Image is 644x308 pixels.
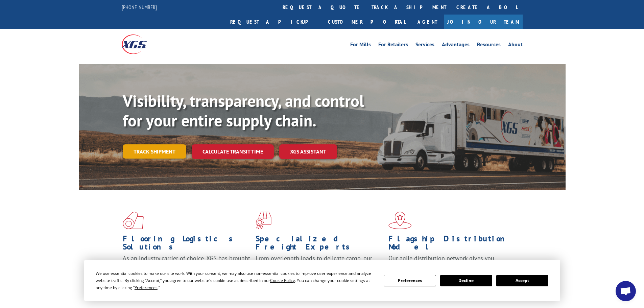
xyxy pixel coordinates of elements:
span: As an industry carrier of choice, XGS has brought innovation and dedication to flooring logistics... [123,254,250,278]
a: Advantages [442,42,470,49]
img: xgs-icon-flagship-distribution-model-red [388,212,412,229]
a: Resources [477,42,501,49]
a: For Retailers [378,42,408,49]
a: Join Our Team [444,15,523,29]
div: Cookie Consent Prompt [84,260,560,301]
span: Preferences [135,285,158,290]
a: XGS ASSISTANT [279,144,337,159]
div: We use essential cookies to make our site work. With your consent, we may also use non-essential ... [96,270,376,291]
h1: Specialized Freight Experts [256,235,383,254]
a: Request a pickup [225,15,323,29]
h1: Flagship Distribution Model [388,235,516,254]
button: Accept [496,275,548,286]
button: Decline [440,275,492,286]
a: Services [415,42,434,49]
h1: Flooring Logistics Solutions [123,235,251,254]
img: xgs-icon-focused-on-flooring-red [256,212,271,229]
a: Agent [411,15,444,29]
b: Visibility, transparency, and control for your entire supply chain. [123,90,364,131]
a: About [508,42,523,49]
span: Our agile distribution network gives you nationwide inventory management on demand. [388,254,513,270]
button: Preferences [384,275,436,286]
a: Customer Portal [323,15,411,29]
p: From overlength loads to delicate cargo, our experienced staff knows the best way to move your fr... [256,254,383,284]
img: xgs-icon-total-supply-chain-intelligence-red [123,212,144,229]
div: Open chat [616,281,636,301]
span: Cookie Policy [270,278,295,283]
a: Calculate transit time [192,144,274,159]
a: For Mills [350,42,371,49]
a: [PHONE_NUMBER] [122,4,157,10]
a: Track shipment [123,144,186,159]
